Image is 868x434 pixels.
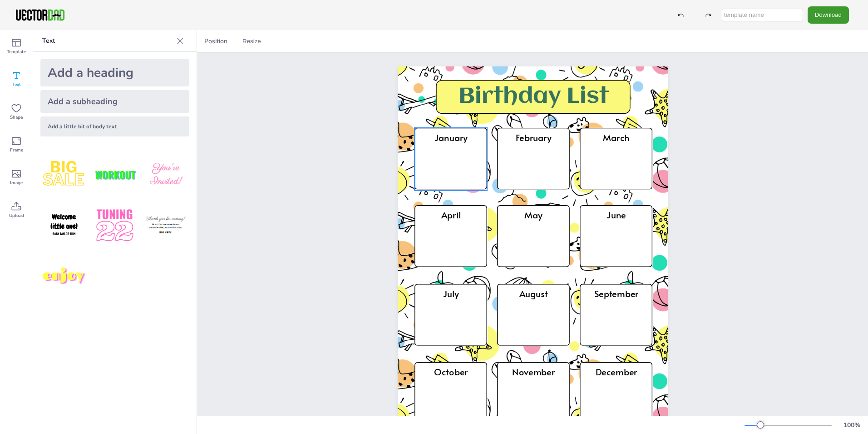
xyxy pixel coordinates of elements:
span: Position [202,37,229,45]
span: September [594,287,638,300]
button: Resize [239,34,265,49]
img: GNLDUe7.png [40,202,88,249]
img: K4iXMrW.png [142,202,189,249]
img: VectorDad-1.png [15,8,66,22]
span: July [443,287,459,300]
span: Birthday List [458,85,609,109]
p: Text [42,30,173,52]
span: August [519,287,547,300]
span: November [512,365,555,378]
div: Add a subheading [40,90,189,113]
img: XdJCRjX.png [91,151,138,198]
img: style1.png [40,151,88,198]
span: Image [10,179,23,187]
span: June [607,208,626,221]
img: BBMXfK6.png [142,151,189,198]
span: December [595,365,637,378]
div: 100 % [841,421,863,429]
div: Add a little bit of body text [40,116,189,136]
span: Upload [9,212,24,219]
span: April [441,208,460,221]
div: Add a heading [40,59,189,86]
input: template name [722,9,803,21]
span: Shape [10,114,23,121]
button: Download [808,6,849,23]
span: May [524,208,542,221]
span: October [434,365,468,378]
span: Template [7,48,26,56]
span: January [434,131,467,144]
span: Frame [10,146,23,154]
span: February [516,131,552,144]
span: March [603,131,629,144]
span: Text [12,81,21,88]
img: M7yqmqo.png [40,253,88,300]
img: 1B4LbXY.png [91,202,138,249]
